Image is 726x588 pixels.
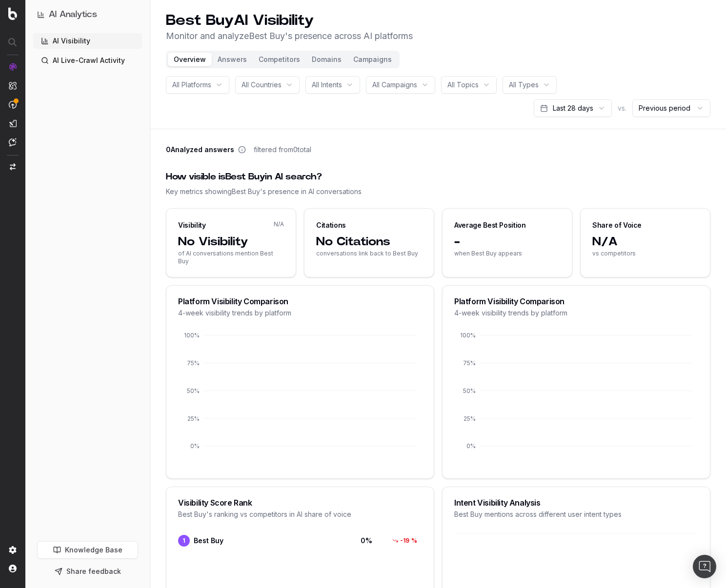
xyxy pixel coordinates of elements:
tspan: 0% [466,442,476,450]
img: Switch project [10,163,16,170]
span: No Visibility [178,234,284,250]
img: Setting [9,546,17,554]
div: Share of Voice [592,220,642,230]
a: AI Live-Crawl Activity [33,53,142,68]
tspan: 50% [463,387,476,394]
span: All Topics [447,80,479,90]
span: - [454,234,560,250]
div: Visibility [178,220,206,230]
span: All Platforms [172,80,211,90]
button: Domains [306,53,347,66]
span: All Countries [242,80,282,90]
div: Visibility Score Rank [178,499,422,507]
button: Answers [212,53,253,66]
span: vs. [618,103,626,113]
h1: Best Buy AI Visibility [166,12,413,29]
span: filtered from 0 total [254,145,311,155]
tspan: 100% [184,332,200,339]
button: Competitors [253,53,306,66]
div: Citations [316,220,346,230]
tspan: 75% [463,359,476,367]
a: AI Visibility [33,33,142,49]
div: Platform Visibility Comparison [454,297,698,305]
span: vs competitors [592,250,698,257]
button: Overview [168,53,212,66]
img: Studio [9,119,17,127]
tspan: 25% [187,415,200,422]
div: 4-week visibility trends by platform [454,308,698,318]
span: N/A [274,220,284,228]
span: All Campaigns [372,80,417,90]
tspan: 0% [190,442,200,450]
div: 4-week visibility trends by platform [178,308,422,318]
a: Knowledge Base [37,541,138,559]
span: 0 Analyzed answers [166,145,234,155]
span: conversations link back to Best Buy [316,250,422,257]
tspan: 100% [460,332,476,339]
div: Best Buy mentions across different user intent types [454,510,698,519]
span: of AI conversations mention Best Buy [178,250,284,265]
div: How visible is Best Buy in AI search? [166,170,710,184]
div: Platform Visibility Comparison [178,297,422,305]
span: No Citations [316,234,422,250]
span: Best Buy [194,536,223,546]
span: 1 [178,535,190,547]
span: when Best Buy appears [454,250,560,257]
div: Key metrics showing Best Buy 's presence in AI conversations [166,187,710,196]
span: N/A [592,234,698,250]
p: Monitor and analyze Best Buy 's presence across AI platforms [166,29,413,43]
button: AI Analytics [37,8,138,21]
span: % [411,537,417,545]
tspan: 25% [464,415,476,422]
tspan: 50% [187,387,200,394]
span: 0 % [333,536,372,546]
img: Analytics [9,63,17,71]
h1: AI Analytics [49,8,97,21]
div: Open Intercom Messenger [693,555,716,578]
div: Intent Visibility Analysis [454,499,698,507]
tspan: 75% [187,359,200,367]
img: Activation [9,100,17,109]
span: All Intents [312,80,342,90]
img: Assist [9,138,17,146]
button: Campaigns [347,53,398,66]
div: Average Best Position [454,220,526,230]
img: My account [9,565,17,572]
img: Botify logo [8,7,17,20]
div: Best Buy 's ranking vs competitors in AI share of voice [178,510,422,519]
img: Intelligence [9,81,17,90]
div: -19 [387,536,422,546]
button: Share feedback [37,563,138,580]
